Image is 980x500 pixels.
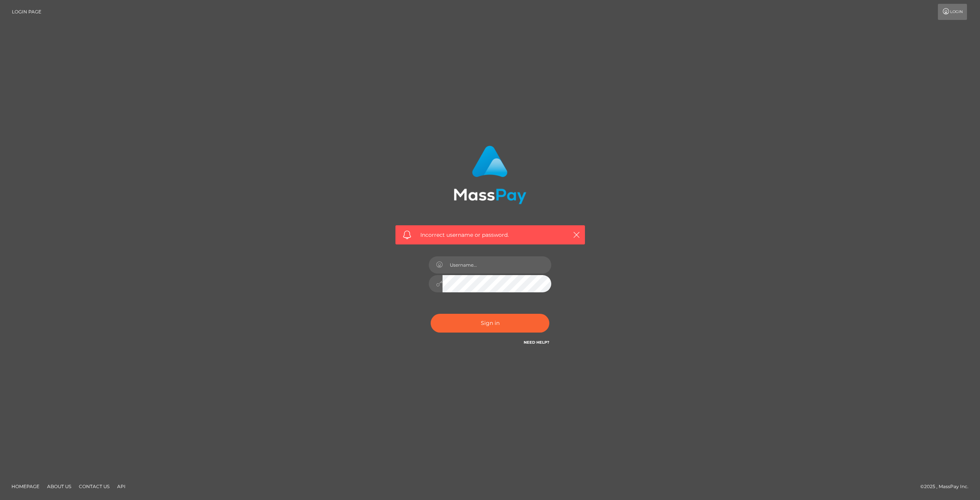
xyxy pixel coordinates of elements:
a: Login [938,4,967,20]
div: © 2025 , MassPay Inc. [920,482,974,491]
input: Username... [443,256,551,274]
a: Need Help? [524,340,549,345]
img: MassPay Login [454,146,526,204]
button: Sign in [431,314,549,333]
a: API [114,480,129,492]
a: Login Page [12,4,41,20]
span: Incorrect username or password. [420,231,560,239]
a: Contact Us [76,480,113,492]
a: About Us [44,480,74,492]
a: Homepage [8,480,42,492]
